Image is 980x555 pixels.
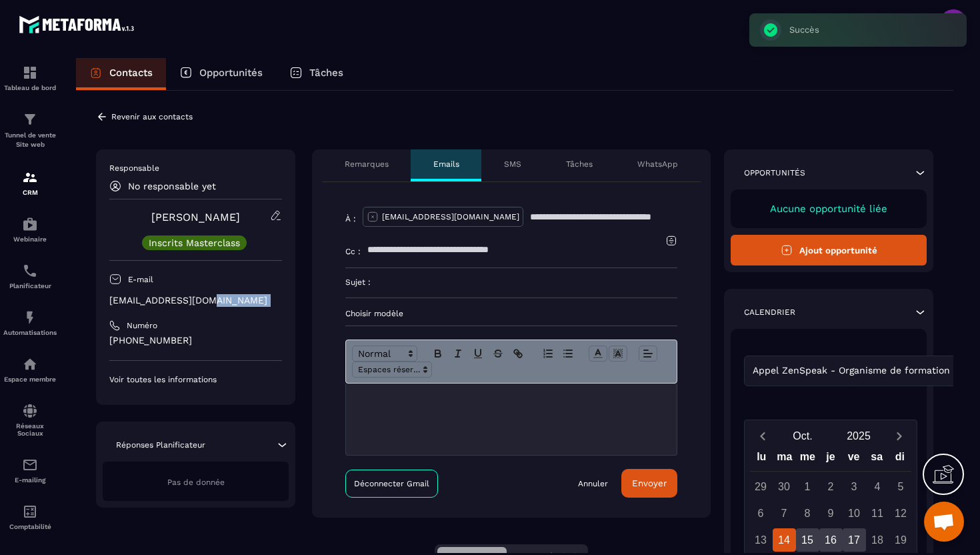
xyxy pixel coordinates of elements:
p: Tâches [566,159,593,169]
p: Responsable [109,163,282,173]
a: formationformationTableau de bord [3,55,57,101]
div: 30 [773,475,796,498]
p: Sujet : [345,277,371,288]
div: 11 [866,502,889,525]
button: Open months overlay [775,424,831,448]
p: CRM [3,189,57,196]
div: sa [865,448,889,471]
p: E-mailing [3,476,57,484]
p: WhatsApp [637,159,678,169]
p: E-mail [128,274,153,285]
p: Comptabilité [3,523,57,530]
a: schedulerschedulerPlanificateur [3,253,57,300]
div: 3 [843,475,866,498]
a: Annuler [578,478,608,489]
a: formationformationCRM [3,159,57,206]
p: Voir toutes les informations [109,374,282,385]
div: 8 [796,502,819,525]
a: emailemailE-mailing [3,447,57,494]
div: 5 [889,475,913,498]
a: social-networksocial-networkRéseaux Sociaux [3,393,57,447]
div: 4 [866,475,889,498]
div: Ouvrir le chat [924,502,964,542]
button: Ajout opportunité [731,235,927,265]
span: Pas de donnée [167,478,225,487]
div: di [888,448,911,471]
a: Opportunités [166,58,276,90]
p: Revenir aux contacts [111,112,193,121]
p: [EMAIL_ADDRESS][DOMAIN_NAME] [109,294,282,307]
img: formation [22,65,38,81]
p: Webinaire [3,235,57,243]
a: [PERSON_NAME] [151,211,240,223]
p: [PHONE_NUMBER] [109,334,282,347]
a: automationsautomationsEspace membre [3,346,57,393]
a: Tâches [276,58,357,90]
img: logo [19,12,139,37]
p: Aucune opportunité liée [744,203,913,215]
p: Tableau de bord [3,84,57,91]
a: automationsautomationsAutomatisations [3,300,57,346]
div: 15 [796,528,819,552]
p: Contacts [109,67,153,79]
p: Tâches [309,67,343,79]
p: Réseaux Sociaux [3,422,57,437]
button: Envoyer [621,469,677,498]
img: email [22,457,38,473]
div: 6 [749,502,773,525]
span: Appel ZenSpeak - Organisme de formation [749,364,953,378]
img: automations [22,356,38,372]
div: ma [773,448,797,471]
p: Réponses Planificateur [116,440,205,450]
p: Numéro [127,320,157,331]
div: 12 [889,502,913,525]
img: social-network [22,403,38,419]
div: je [819,448,843,471]
div: me [796,448,819,471]
input: Search for option [953,364,963,378]
div: 16 [819,528,843,552]
div: 13 [749,528,773,552]
div: 17 [843,528,866,552]
div: ve [842,448,865,471]
p: SMS [504,159,521,169]
p: Planificateur [3,282,57,290]
img: automations [22,216,38,232]
a: formationformationTunnel de vente Site web [3,101,57,159]
a: Contacts [76,58,166,90]
p: Cc : [345,246,361,257]
img: formation [22,169,38,185]
img: automations [22,310,38,326]
p: No responsable yet [128,181,216,191]
p: Opportunités [744,167,805,178]
img: scheduler [22,263,38,279]
img: formation [22,111,38,127]
p: Automatisations [3,329,57,336]
p: Tunnel de vente Site web [3,131,57,149]
p: Choisir modèle [345,308,677,319]
p: Calendrier [744,307,795,318]
a: accountantaccountantComptabilité [3,494,57,540]
a: automationsautomationsWebinaire [3,206,57,253]
p: Opportunités [199,67,263,79]
p: À : [345,213,356,224]
img: accountant [22,504,38,520]
div: 9 [819,502,843,525]
div: 7 [773,502,796,525]
p: Remarques [345,159,389,169]
div: 18 [866,528,889,552]
button: Next month [887,427,911,445]
div: 29 [749,475,773,498]
button: Open years overlay [831,424,887,448]
a: Déconnecter Gmail [345,470,438,498]
div: lu [750,448,773,471]
p: Espace membre [3,376,57,383]
div: 2 [819,475,843,498]
p: Emails [433,159,459,169]
div: 14 [773,528,796,552]
p: [EMAIL_ADDRESS][DOMAIN_NAME] [382,211,519,222]
div: 19 [889,528,913,552]
div: 10 [843,502,866,525]
button: Previous month [750,427,775,445]
p: Inscrits Masterclass [149,238,240,247]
